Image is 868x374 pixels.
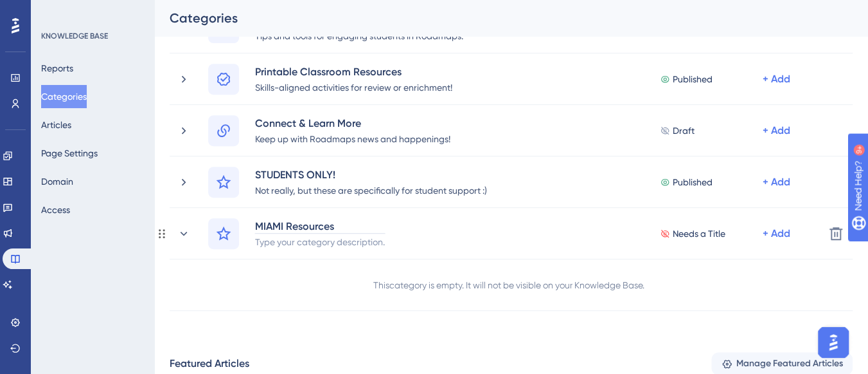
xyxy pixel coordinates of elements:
[254,79,453,95] div: Skills-aligned activities for review or enrichment!
[736,356,843,371] span: Manage Featured Articles
[763,123,790,138] div: + Add
[41,170,73,193] button: Domain
[254,218,385,234] div: MIAMI Resources
[763,71,790,87] div: + Add
[87,6,95,17] div: 9+
[254,182,488,198] div: Not really, but these are specifically for student support :)
[373,277,644,293] div: This category is empty. It will not be visible on your Knowledge Base.
[170,356,249,371] div: Featured Articles
[254,234,385,249] div: Type your category description.
[673,226,725,241] span: Needs a Title
[254,64,453,79] div: Printable Classroom Resources
[673,174,713,190] span: Published
[814,323,853,362] iframe: UserGuiding AI Assistant Launcher
[41,113,71,136] button: Articles
[30,3,80,19] span: Need Help?
[763,226,790,241] div: + Add
[673,123,695,138] span: Draft
[254,131,451,146] div: Keep up with Roadmaps news and happenings!
[254,167,488,182] div: STUDENTS ONLY!
[41,142,98,165] button: Page Settings
[41,85,87,108] button: Categories
[170,9,820,27] div: Categories
[254,115,451,131] div: Connect & Learn More
[41,31,108,41] div: KNOWLEDGE BASE
[41,198,70,221] button: Access
[41,57,73,80] button: Reports
[673,71,713,87] span: Published
[763,174,790,190] div: + Add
